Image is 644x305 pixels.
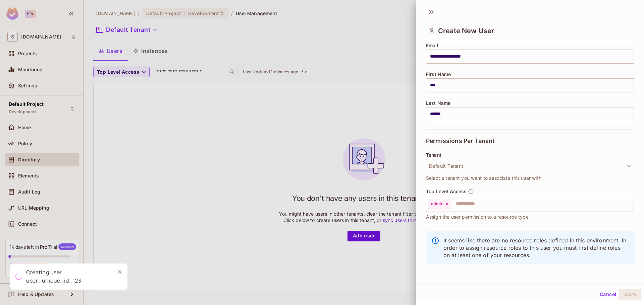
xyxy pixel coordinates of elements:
span: Assign the user permission to a resource type [426,213,529,221]
span: Tenant [426,152,441,158]
span: Create New User [438,27,494,35]
p: It seems like there are no resource roles defined in this environment. In order to assign resourc... [443,237,629,259]
button: Default Tenant [426,159,634,173]
button: Open [630,203,632,204]
div: admin [428,199,451,209]
div: Creating user user_unique_id_123 [26,268,109,285]
span: Email [426,43,438,48]
span: Permissions Per Tenant [426,138,494,144]
span: Top Level Access [426,189,467,194]
button: Close [115,267,125,277]
span: Last Name [426,100,450,106]
button: Save [619,289,641,300]
span: Select a tenant you want to associate this user with. [426,174,543,182]
button: Cancel [597,289,619,300]
span: admin [431,201,443,207]
span: First Name [426,72,451,77]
